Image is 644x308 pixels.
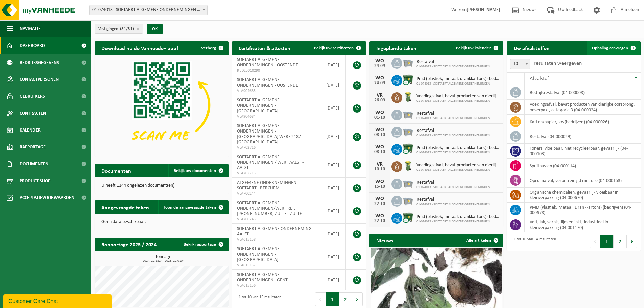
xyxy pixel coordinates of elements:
iframe: chat widget [3,293,113,308]
span: SOETAERT ALGEMENE ONDERNEMINGEN - OOSTENDE [237,77,298,88]
span: 01-074013 - SOETAERT ALGEMENE ONDERNEMINGEN [416,203,490,207]
span: Bedrijfsgegevens [20,54,59,71]
span: VLA702715 [237,171,316,176]
button: Previous [315,292,326,306]
span: Pmd (plastiek, metaal, drankkartons) (bedrijven) [416,76,500,82]
div: WO [373,110,386,115]
img: WB-2500-GAL-GY-01 [402,177,414,189]
a: Bekijk rapportage [178,238,228,251]
p: U heeft 1144 ongelezen document(en). [101,183,222,188]
button: Next [352,292,363,306]
span: Dashboard [20,37,45,54]
h2: Certificaten & attesten [232,41,297,54]
span: SOETAERT ALGEMENE ONDERNEMINGEN - [GEOGRAPHIC_DATA] [237,246,280,262]
div: 01-10 [373,115,386,120]
span: Restafval [416,128,490,134]
td: bedrijfsrestafval (04-000008) [525,85,641,100]
td: restafval (04-000029) [525,129,641,144]
h3: Tonnage [98,255,229,263]
a: Bekijk uw kalender [451,41,503,55]
span: SOETAERT ALGEMENE ONDERNEMING - AALST [237,226,314,237]
span: 2024: 29,882 t - 2025: 29,010 t [98,259,229,263]
span: Rapportage [20,139,46,156]
img: WB-0140-HPE-GN-50 [402,160,414,172]
span: Restafval [416,180,490,185]
span: VLA700244 [237,191,316,196]
span: Product Shop [20,172,50,189]
span: Bekijk uw certificaten [314,46,354,50]
div: 26-09 [373,98,386,103]
strong: [PERSON_NAME] [467,7,500,13]
span: 01-074013 - SOETAERT ALGEMENE ONDERNEMINGEN [416,116,490,120]
div: 22-10 [373,202,386,206]
span: 01-074013 - SOETAERT ALGEMENE ONDERNEMINGEN [416,65,490,69]
span: VLA615156 [237,283,316,288]
button: Previous [590,235,600,248]
td: [DATE] [321,95,346,121]
span: VLA904683 [237,88,316,94]
td: [DATE] [321,55,346,75]
h2: Download nu de Vanheede+ app! [95,41,185,54]
span: Toon de aangevraagde taken [164,205,216,210]
td: voedingsafval, bevat producten van dierlijke oorsprong, onverpakt, categorie 3 (04-000024) [525,100,641,115]
button: 1 [326,292,339,306]
button: 1 [600,235,614,248]
span: SOETAERT ALGEMENE ONDERNEMINGEN/WERF REF.[PHONE_NUMBER] ZULTE - ZULTE [237,200,302,216]
span: Afvalstof [530,76,549,81]
span: 10 [510,59,530,69]
td: [DATE] [321,244,346,270]
div: 24-09 [373,64,386,68]
div: WO [373,144,386,150]
span: ALGEMENE ONDERNEMINGEN SOETAERT - BERCHEM [237,180,296,191]
span: VLA615157 [237,263,316,268]
img: WB-2500-GAL-GY-01 [402,126,414,137]
div: WO [373,213,386,219]
td: [DATE] [321,75,346,95]
span: Acceptatievoorwaarden [20,189,74,206]
div: WO [373,75,386,81]
a: Toon de aangevraagde taken [158,200,228,214]
span: SOETAERT ALGEMENE ONDERNEMINGEN - [GEOGRAPHIC_DATA] [237,98,280,114]
span: 01-074013 - SOETAERT ALGEMENE ONDERNEMINGEN - OOSTENDE [89,5,208,15]
div: 08-10 [373,150,386,155]
div: 08-10 [373,133,386,137]
span: Voedingsafval, bevat producten van dierlijke oorsprong, onverpakt, categorie 3 [416,94,500,99]
div: 1 tot 10 van 15 resultaten [235,292,281,307]
td: toners, vloeibaar, niet recycleerbaar, gevaarlijk (04-000103) [525,144,641,159]
div: WO [373,58,386,64]
count: (31/31) [120,27,134,31]
div: 15-10 [373,184,386,189]
h2: Uw afvalstoffen [507,41,556,54]
div: WO [373,196,386,202]
a: Alle artikelen [461,234,503,247]
button: 2 [339,292,352,306]
a: Bekijk uw certificaten [309,41,365,55]
img: WB-1100-CU [402,212,414,223]
img: WB-2500-GAL-GY-01 [402,57,414,68]
span: Voedingsafval, bevat producten van dierlijke oorsprong, onverpakt, categorie 3 [416,163,500,168]
a: Ophaling aanvragen [587,41,640,55]
span: VLA702716 [237,145,316,150]
button: Verberg [196,41,228,55]
span: SOETAERT ALGEMENE ONDERNEMINGEN - GENT [237,272,288,283]
span: RED25010290 [237,68,316,73]
div: 1 tot 10 van 14 resultaten [510,234,556,249]
span: Contactpersonen [20,71,59,88]
span: 01-074013 - SOETAERT ALGEMENE ONDERNEMINGEN [416,220,500,224]
span: Restafval [416,59,490,65]
td: [DATE] [321,270,346,290]
img: WB-0140-HPE-GN-50 [402,91,414,103]
h2: Documenten [95,164,138,177]
span: 01-074013 - SOETAERT ALGEMENE ONDERNEMINGEN [416,99,500,103]
button: Next [627,235,637,248]
img: WB-1100-CU [402,74,414,86]
div: WO [373,179,386,184]
span: SOETAERT ALGEMENE ONDERNEMINGEN / [GEOGRAPHIC_DATA] WERF 2187 - [GEOGRAPHIC_DATA] [237,123,303,145]
span: VLA700243 [237,217,316,222]
div: 24-09 [373,81,386,86]
span: Restafval [416,197,490,203]
td: PMD (Plastiek, Metaal, Drankkartons) (bedrijven) (04-000978) [525,203,641,217]
span: 01-074013 - SOETAERT ALGEMENE ONDERNEMINGEN [416,151,500,155]
td: [DATE] [321,224,346,244]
